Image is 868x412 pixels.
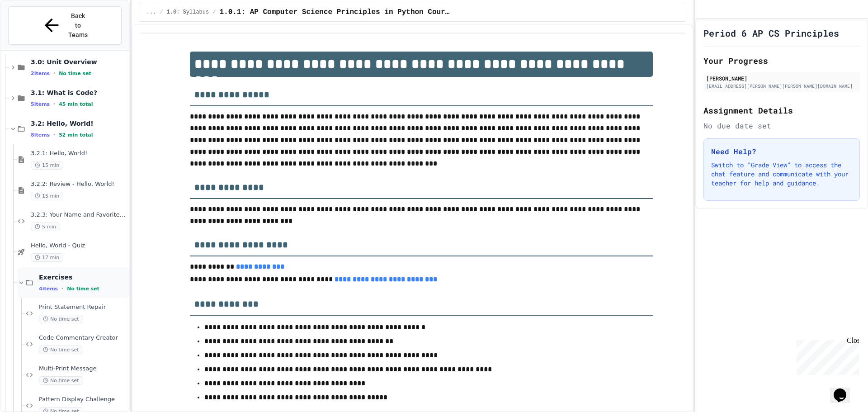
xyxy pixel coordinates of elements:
span: • [53,100,55,108]
span: 17 min [31,253,63,262]
span: 15 min [31,192,63,200]
span: Print Statement Repair [39,303,127,311]
span: Pattern Display Challenge [39,396,127,403]
span: 5 items [31,101,50,107]
span: Hello, World - Quiz [31,242,127,250]
span: 8 items [31,132,50,138]
span: • [61,285,63,292]
span: 3.2.1: Hello, World! [31,150,127,157]
h3: Need Help? [711,146,852,157]
p: Switch to "Grade View" to access the chat feature and communicate with your teacher for help and ... [711,161,852,188]
span: Back to Teams [67,11,89,40]
span: 1.0: Syllabus [167,9,209,16]
span: • [53,70,55,77]
span: No time set [59,71,91,76]
span: 2 items [31,71,50,76]
span: 3.1: What is Code? [31,89,127,97]
span: 52 min total [59,132,93,138]
span: / [212,9,216,16]
div: [EMAIL_ADDRESS][PERSON_NAME][PERSON_NAME][DOMAIN_NAME] [706,83,857,90]
span: No time set [39,315,83,323]
div: No due date set [703,120,860,131]
span: 4 items [39,286,58,292]
h1: Period 6 AP CS Principles [703,27,839,39]
div: [PERSON_NAME] [706,74,857,82]
h2: Your Progress [703,54,860,67]
span: Code Commentary Creator [39,334,127,342]
span: 3.2.3: Your Name and Favorite Movie [31,211,127,219]
span: 5 min [31,223,60,231]
span: No time set [39,376,83,385]
h2: Assignment Details [703,104,860,117]
span: No time set [39,346,83,354]
span: Exercises [39,273,127,281]
span: 15 min [31,161,63,170]
span: 45 min total [59,101,93,107]
span: No time set [67,286,99,292]
div: Chat with us now!Close [4,4,62,57]
span: 1.0.1: AP Computer Science Principles in Python Course Syllabus [219,7,451,18]
button: Back to Teams [8,6,122,45]
span: ... [146,9,156,16]
span: Multi-Print Message [39,365,127,373]
span: • [53,131,55,138]
span: 3.2: Hello, World! [31,119,127,128]
iframe: chat widget [830,376,859,403]
iframe: chat widget [793,336,859,375]
span: 3.2.2: Review - Hello, World! [31,180,127,188]
span: / [160,9,163,16]
span: 3.0: Unit Overview [31,58,127,66]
